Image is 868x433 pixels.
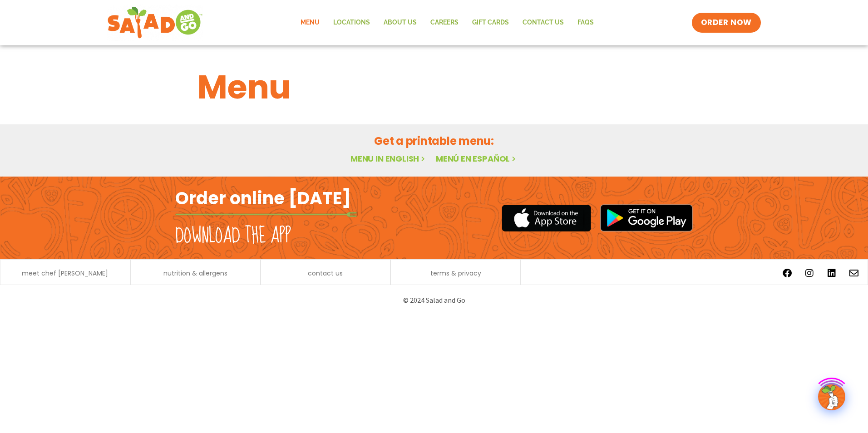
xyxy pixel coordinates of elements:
a: contact us [308,270,343,276]
a: GIFT CARDS [465,12,516,33]
p: © 2024 Salad and Go [180,294,688,306]
nav: Menu [294,12,601,33]
img: google_play [600,204,693,231]
a: Menu in English [350,153,427,164]
img: appstore [502,203,591,233]
img: new-SAG-logo-768×292 [107,5,203,41]
h2: Order online [DATE] [175,187,351,209]
h2: Download the app [175,223,291,249]
a: FAQs [571,12,601,33]
a: ORDER NOW [692,13,761,33]
img: fork [175,212,357,217]
h1: Menu [197,63,671,112]
a: meet chef [PERSON_NAME] [22,270,108,276]
a: terms & privacy [430,270,481,276]
span: ORDER NOW [701,17,752,28]
a: Locations [326,12,377,33]
a: Menu [294,12,326,33]
a: nutrition & allergens [163,270,227,276]
a: Contact Us [516,12,571,33]
h2: Get a printable menu: [197,133,671,149]
a: About Us [377,12,424,33]
a: Menú en español [436,153,518,164]
a: Careers [424,12,465,33]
